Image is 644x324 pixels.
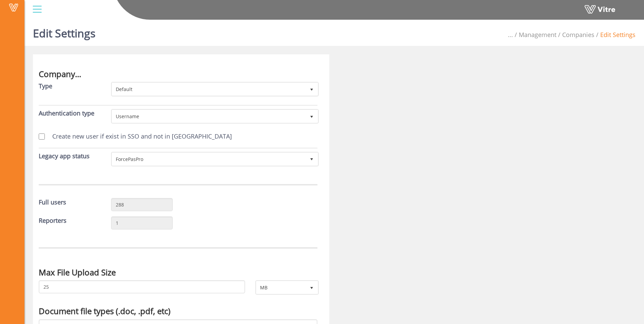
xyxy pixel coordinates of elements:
[39,82,52,91] label: Type
[112,110,306,122] span: Username
[306,83,318,95] span: select
[39,152,90,161] label: Legacy app status
[562,31,594,39] a: Companies
[39,109,94,118] label: Authentication type
[112,153,306,165] span: ForcePasPro
[39,70,317,78] h3: Company
[306,153,318,165] span: select
[306,281,318,293] span: select
[39,307,317,316] h3: Document file types (.doc, .pdf, etc)
[75,68,81,79] span: ...
[306,110,318,122] span: select
[594,31,636,39] li: Edit Settings
[33,17,95,46] h1: Edit Settings
[45,132,232,141] label: Create new user if exist in SSO and not in [GEOGRAPHIC_DATA]
[39,268,317,277] h3: Max File Upload Size
[39,133,45,140] input: Create new user if exist in SSO and not in [GEOGRAPHIC_DATA]
[39,216,67,225] label: Reporters
[256,281,306,293] span: MB
[508,31,513,39] span: ...
[112,83,306,95] span: Default
[513,31,556,39] li: Management
[39,198,66,207] label: Full users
